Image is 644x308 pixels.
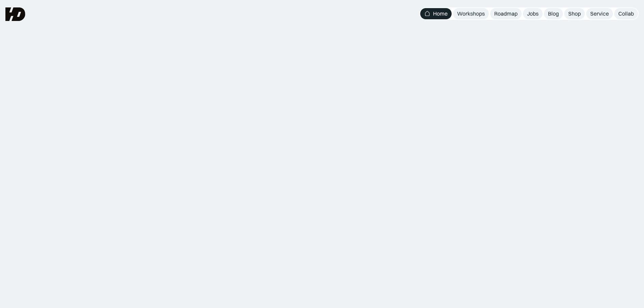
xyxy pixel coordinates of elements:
[420,8,452,19] a: Home
[564,8,585,19] a: Shop
[618,10,634,17] div: Collab
[544,8,563,19] a: Blog
[494,10,518,17] div: Roadmap
[453,8,489,19] a: Workshops
[490,8,522,19] a: Roadmap
[568,10,581,17] div: Shop
[433,10,448,17] div: Home
[590,10,609,17] div: Service
[614,8,638,19] a: Collab
[586,8,613,19] a: Service
[523,8,543,19] a: Jobs
[457,10,485,17] div: Workshops
[527,10,539,17] div: Jobs
[548,10,559,17] div: Blog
